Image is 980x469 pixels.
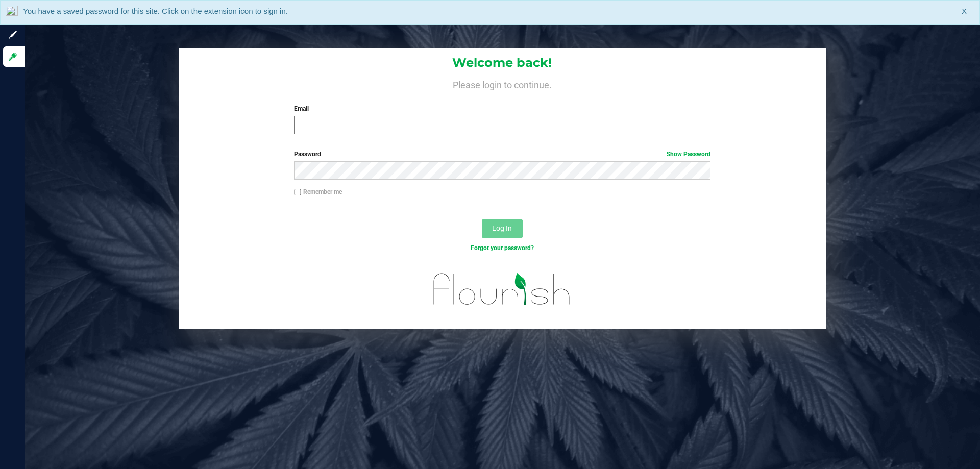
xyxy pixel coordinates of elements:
button: Log In [482,219,523,238]
h1: Welcome back! [179,56,826,69]
label: Remember me [294,187,342,196]
label: Email [294,104,710,113]
a: Show Password [667,151,710,158]
a: Forgot your password? [471,244,534,252]
span: You have a saved password for this site. Click on the extension icon to sign in. [23,7,288,15]
img: notLoggedInIcon.png [6,6,18,19]
span: Log In [492,224,512,232]
h4: Please login to continue. [179,78,826,90]
inline-svg: Sign up [8,30,18,40]
input: Remember me [294,189,301,196]
inline-svg: Log in [8,52,18,62]
span: X [962,6,967,17]
span: Password [294,151,321,158]
img: flourish_logo.svg [421,263,583,315]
